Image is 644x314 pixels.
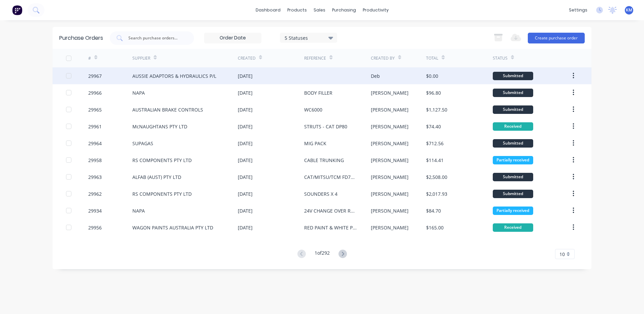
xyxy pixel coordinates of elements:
[59,34,103,42] div: Purchase Orders
[284,5,310,15] div: products
[88,190,102,197] div: 29962
[88,72,102,80] div: 29967
[12,5,22,15] img: Factory
[371,190,409,197] div: [PERSON_NAME]
[304,174,357,181] div: CAT/MITSU/TCM FD70-80 WINDOWS
[285,34,333,41] div: 5 Statuses
[88,106,102,113] div: 29965
[88,55,91,61] div: #
[88,89,102,96] div: 29966
[304,140,326,147] div: MIG PACK
[371,174,409,181] div: [PERSON_NAME]
[252,5,284,15] a: dashboard
[132,89,145,96] div: NAPA
[238,224,253,231] div: [DATE]
[304,157,344,164] div: CABLE TRUNKING
[493,89,533,97] div: Submitted
[371,72,380,80] div: Deb
[238,140,253,147] div: [DATE]
[304,106,322,113] div: WC6000
[88,140,102,147] div: 29964
[88,207,102,214] div: 29934
[426,72,438,80] div: $0.00
[132,55,150,61] div: Supplier
[88,174,102,181] div: 29963
[132,157,192,164] div: RS COMPONENTS PTY LTD
[304,55,326,61] div: Reference
[315,249,330,259] div: 1 of 292
[493,156,533,164] div: Partially received
[132,207,145,214] div: NAPA
[359,5,392,15] div: productivity
[238,123,253,130] div: [DATE]
[371,140,409,147] div: [PERSON_NAME]
[559,251,565,258] span: 10
[426,207,441,214] div: $84.70
[426,174,447,181] div: $2,508.00
[493,207,533,215] div: Partially received
[371,89,409,96] div: [PERSON_NAME]
[493,223,533,232] div: Received
[371,55,395,61] div: Created By
[304,224,357,231] div: RED PAINT & WHITE PRIMER SPRAY CANS
[371,106,409,113] div: [PERSON_NAME]
[371,123,409,130] div: [PERSON_NAME]
[426,190,447,197] div: $2,017.93
[310,5,329,15] div: sales
[304,190,337,197] div: SOUNDERS X 4
[88,224,102,231] div: 29956
[493,55,508,61] div: Status
[426,157,444,164] div: $114.41
[426,140,444,147] div: $712.56
[528,33,585,43] button: Create purchase order
[426,89,441,96] div: $96.80
[132,174,181,181] div: ALFAB (AUST) PTY LTD
[493,173,533,181] div: Submitted
[132,140,153,147] div: SUPAGAS
[238,157,253,164] div: [DATE]
[128,35,184,41] input: Search purchase orders...
[88,123,102,130] div: 29961
[304,207,357,214] div: 24V CHANGE OVER RELAYS
[238,106,253,113] div: [DATE]
[371,207,409,214] div: [PERSON_NAME]
[238,72,253,80] div: [DATE]
[132,72,216,80] div: AUSSIE ADAPTORS & HYDRAULICS P/L
[132,224,213,231] div: WAGON PAINTS AUSTRALIA PTY LTD
[238,55,256,61] div: Created
[493,122,533,131] div: Received
[426,106,447,113] div: $1,127.50
[371,157,409,164] div: [PERSON_NAME]
[132,106,203,113] div: AUSTRALIAN BRAKE CONTROLS
[626,7,632,13] span: KM
[204,33,261,43] input: Order Date
[493,190,533,198] div: Submitted
[426,123,441,130] div: $74.40
[493,139,533,148] div: Submitted
[493,105,533,114] div: Submitted
[238,207,253,214] div: [DATE]
[238,174,253,181] div: [DATE]
[88,157,102,164] div: 29958
[132,190,192,197] div: RS COMPONENTS PTY LTD
[238,190,253,197] div: [DATE]
[426,224,444,231] div: $165.00
[304,89,332,96] div: BODY FILLER
[371,224,409,231] div: [PERSON_NAME]
[238,89,253,96] div: [DATE]
[304,123,347,130] div: STRUTS - CAT DP80
[132,123,187,130] div: McNAUGHTANS PTY LTD
[493,72,533,80] div: Submitted
[566,5,591,15] div: settings
[329,5,359,15] div: purchasing
[426,55,438,61] div: Total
